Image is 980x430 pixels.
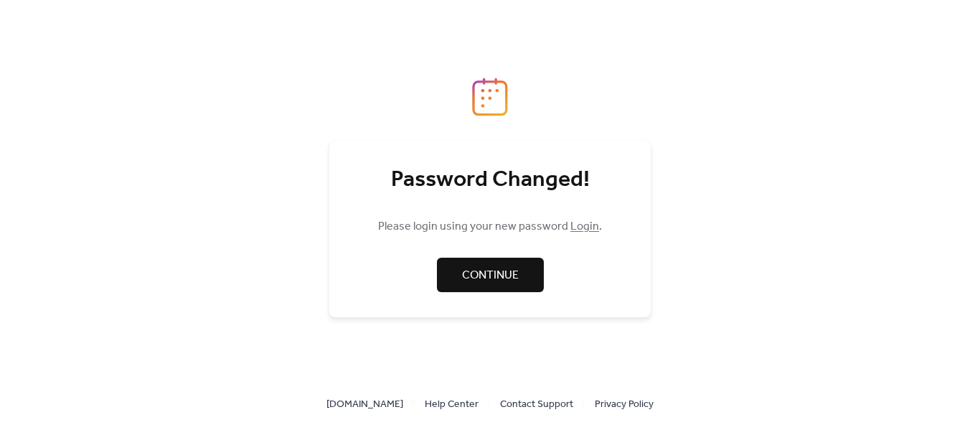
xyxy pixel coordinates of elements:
a: Continue [437,258,544,292]
a: [DOMAIN_NAME] [326,395,403,413]
span: Contact Support [500,396,573,413]
a: Login [570,215,599,238]
img: logo [472,78,508,116]
a: Privacy Policy [595,395,654,413]
span: [DOMAIN_NAME] [326,396,403,413]
a: Help Center [425,395,479,413]
span: Privacy Policy [595,396,654,413]
span: Please login using your new password . [378,218,602,235]
div: Password Changed! [358,166,622,195]
span: Help Center [425,396,479,413]
span: Continue [462,267,519,284]
a: Contact Support [500,395,573,413]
